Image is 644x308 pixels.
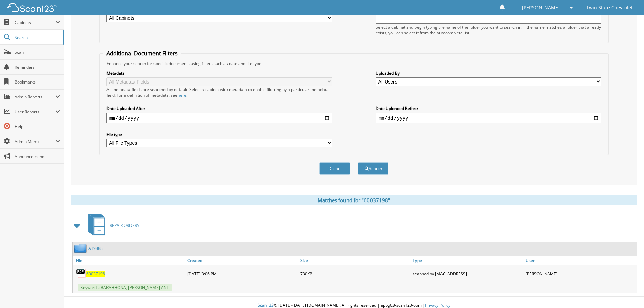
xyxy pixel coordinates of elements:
a: here [177,92,186,98]
div: [DATE] 3:06 PM [186,267,299,280]
legend: Additional Document Filters [103,50,181,57]
span: Twin State Chevrolet [586,6,633,10]
span: [PERSON_NAME] [522,6,560,10]
button: Clear [319,162,350,175]
a: Privacy Policy [425,302,450,308]
img: folder2.png [74,244,88,253]
button: Search [358,162,388,175]
div: scanned by [MAC_ADDRESS] [411,267,524,280]
label: Date Uploaded After [106,105,332,111]
span: Cabinets [15,20,55,25]
span: Bookmarks [15,79,60,85]
span: Help [15,124,60,129]
a: Created [186,256,299,265]
label: Date Uploaded Before [376,105,601,111]
span: Admin Menu [15,139,55,144]
span: Scan [15,49,60,55]
label: File type [106,132,332,137]
label: Metadata [106,70,332,76]
input: start [106,113,332,123]
div: [PERSON_NAME] [524,267,637,280]
span: Announcements [15,153,60,159]
a: Type [411,256,524,265]
span: REPAIR ORDERS [110,222,139,228]
span: Scan123 [258,302,274,308]
a: A19888 [88,245,103,251]
span: Keywords: BARAHHONA, [PERSON_NAME] ANT [78,284,172,291]
div: 730KB [299,267,411,280]
a: 60037198 [86,271,105,277]
a: Size [299,256,411,265]
a: REPAIR ORDERS [84,212,139,239]
input: end [376,113,601,123]
span: User Reports [15,109,55,115]
div: Select a cabinet and begin typing the name of the folder you want to search in. If the name match... [376,24,601,36]
iframe: Chat Widget [610,276,644,308]
span: Admin Reports [15,94,55,100]
span: Reminders [15,64,60,70]
div: All metadata fields are searched by default. Select a cabinet with metadata to enable filtering b... [106,87,332,98]
div: Matches found for "60037198" [71,195,637,205]
a: User [524,256,637,265]
img: scan123-logo-white.svg [7,3,57,12]
a: File [73,256,186,265]
img: PDF.png [76,268,86,279]
span: Search [15,34,59,40]
div: Enhance your search for specific documents using filters such as date and file type. [103,61,605,66]
label: Uploaded By [376,70,601,76]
